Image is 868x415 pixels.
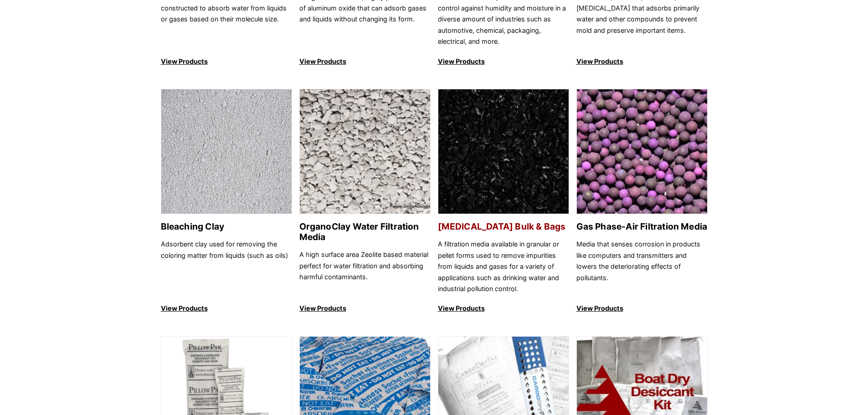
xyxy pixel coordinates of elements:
p: View Products [576,303,708,314]
img: Gas Phase-Air Filtration Media [577,89,707,215]
p: View Products [161,56,292,67]
a: OrganoClay Water Filtration Media OrganoClay Water Filtration Media A high surface area Zeolite b... [299,89,431,314]
p: View Products [161,303,292,314]
p: View Products [438,56,569,67]
img: OrganoClay Water Filtration Media [300,89,430,215]
p: View Products [438,303,569,314]
a: Gas Phase-Air Filtration Media Gas Phase-Air Filtration Media Media that senses corrosion in prod... [576,89,708,314]
a: Bleaching Clay Bleaching Clay Adsorbent clay used for removing the coloring matter from liquids (... [161,89,292,314]
p: Media that senses corrosion in products like computers and transmitters and lowers the deteriorat... [576,239,708,294]
img: Activated Carbon Bulk & Bags [438,89,569,215]
p: A high surface area Zeolite based material perfect for water filtration and absorbing harmful con... [299,249,431,294]
h2: OrganoClay Water Filtration Media [299,221,431,242]
p: A filtration media available in granular or pellet forms used to remove impurities from liquids a... [438,239,569,294]
h2: Bleaching Clay [161,221,292,232]
p: View Products [299,56,431,67]
h2: [MEDICAL_DATA] Bulk & Bags [438,221,569,232]
p: View Products [576,56,708,67]
a: Activated Carbon Bulk & Bags [MEDICAL_DATA] Bulk & Bags A filtration media available in granular ... [438,89,569,314]
p: Adsorbent clay used for removing the coloring matter from liquids (such as oils) [161,239,292,294]
img: Bleaching Clay [161,89,292,215]
h2: Gas Phase-Air Filtration Media [576,221,708,232]
p: View Products [299,303,431,314]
